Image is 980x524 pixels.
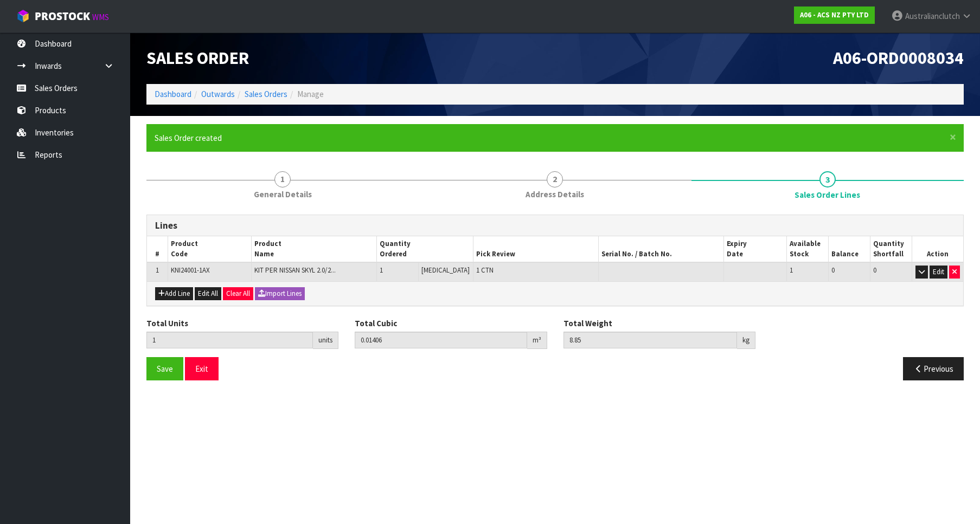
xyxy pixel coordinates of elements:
[563,318,612,329] label: Total Weight
[146,318,188,329] label: Total Units
[171,266,210,275] span: KNI24001-1AX
[146,357,183,380] button: Save
[800,10,869,20] strong: A06 - ACS NZ PTY LTD
[724,236,787,262] th: Expiry Date
[476,266,494,275] span: 1 CTN
[903,357,964,380] button: Previous
[157,364,173,374] span: Save
[547,171,563,187] span: 2
[737,332,755,349] div: kg
[870,236,912,262] th: Quantity Shortfall
[147,236,168,262] th: #
[146,47,249,69] span: Sales Order
[146,206,964,389] span: Sales Order Lines
[355,318,397,329] label: Total Cubic
[185,357,219,380] button: Exit
[833,47,964,69] span: A06-ORD0008034
[223,287,253,300] button: Clear All
[599,236,724,262] th: Serial No. / Batch No.
[790,266,793,275] span: 1
[930,266,947,279] button: Edit
[254,189,312,200] span: General Details
[563,332,737,348] input: Total Weight
[355,332,527,348] input: Total Cubic
[16,9,30,23] img: cube-alt.png
[831,266,835,275] span: 0
[526,189,584,200] span: Address Details
[146,332,313,348] input: Total Units
[92,12,109,22] small: WMS
[527,332,547,349] div: m³
[245,89,287,99] a: Sales Orders
[787,236,829,262] th: Available Stock
[155,287,193,300] button: Add Line
[905,11,960,21] span: Australianclutch
[156,266,159,275] span: 1
[35,9,90,23] span: ProStock
[421,266,470,275] span: [MEDICAL_DATA]
[297,89,324,99] span: Manage
[274,171,291,187] span: 1
[201,89,235,99] a: Outwards
[255,287,305,300] button: Import Lines
[829,236,870,262] th: Balance
[254,266,336,275] span: KIT PER NISSAN SKYL 2.0/2...
[473,236,599,262] th: Pick Review
[155,133,222,143] span: Sales Order created
[252,236,377,262] th: Product Name
[195,287,221,300] button: Edit All
[912,236,963,262] th: Action
[819,171,836,187] span: 3
[377,236,473,262] th: Quantity Ordered
[380,266,383,275] span: 1
[950,130,956,145] span: ×
[795,189,860,200] span: Sales Order Lines
[873,266,876,275] span: 0
[155,221,955,231] h3: Lines
[155,89,191,99] a: Dashboard
[313,332,338,349] div: units
[168,236,252,262] th: Product Code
